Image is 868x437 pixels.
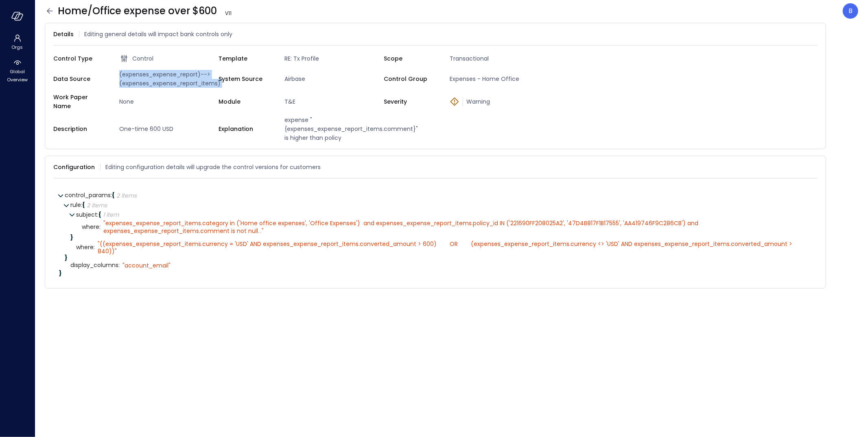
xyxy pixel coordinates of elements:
[219,124,271,133] span: Explanation
[53,54,106,63] span: Control Type
[82,224,101,230] span: where
[98,211,101,219] span: {
[848,6,853,16] p: B
[105,163,321,172] span: Editing configuration details will upgrade the control versions for customers
[103,212,119,217] div: 1 item
[99,223,101,231] span: :
[65,191,112,199] span: control_params
[116,70,219,88] span: (expenses_expense_report)-->(expenses_expense_report_items)
[281,97,384,106] span: T&E
[65,255,812,261] div: }
[116,97,219,106] span: None
[222,9,235,17] span: V 11
[384,54,437,63] span: Scope
[122,262,171,269] div: " account_email"
[219,74,271,83] span: System Source
[446,74,549,83] span: Expenses - Home Office
[384,74,437,83] span: Control Group
[118,261,120,269] span: :
[97,211,98,219] span: :
[70,201,82,209] span: rule
[94,243,95,251] span: :
[53,124,106,133] span: Description
[98,240,802,255] div: " ((expenses_expense_report_items.currency = 'USD' AND expenses_expense_report_items.converted_am...
[76,244,95,250] span: where
[450,97,549,106] div: Warning
[281,115,384,142] span: expense "{expenses_expense_report_items.comment}" is higher than policy
[111,191,112,199] span: :
[84,30,232,39] span: Editing general details will impact bank controls only
[2,33,33,52] div: Orgs
[119,54,219,63] div: Control
[70,235,812,240] div: }
[53,93,106,111] span: Work Paper Name
[53,163,95,172] span: Configuration
[219,97,271,106] span: Module
[281,54,384,63] span: RE: Tx Profile
[76,211,98,219] span: subject
[281,74,384,83] span: Airbase
[5,67,30,84] span: Global Overview
[59,270,812,276] div: }
[12,43,23,51] span: Orgs
[70,262,120,268] span: display_columns
[81,201,82,209] span: :
[103,220,802,234] div: " "
[103,219,700,235] span: expenses_expense_report_items.category in ('Home office expenses', 'Office Expenses') and expense...
[258,227,262,235] span: ...
[843,3,858,19] div: Boaz
[116,193,137,198] div: 2 items
[87,202,107,208] div: 2 items
[112,191,115,199] span: {
[219,54,271,63] span: Template
[58,4,235,17] span: Home/Office expense over $600
[53,74,106,83] span: Data Source
[446,54,549,63] span: Transactional
[53,30,74,39] span: Details
[82,201,85,209] span: {
[116,124,219,133] span: One-time 600 USD
[2,57,33,85] div: Global Overview
[384,97,437,106] span: Severity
